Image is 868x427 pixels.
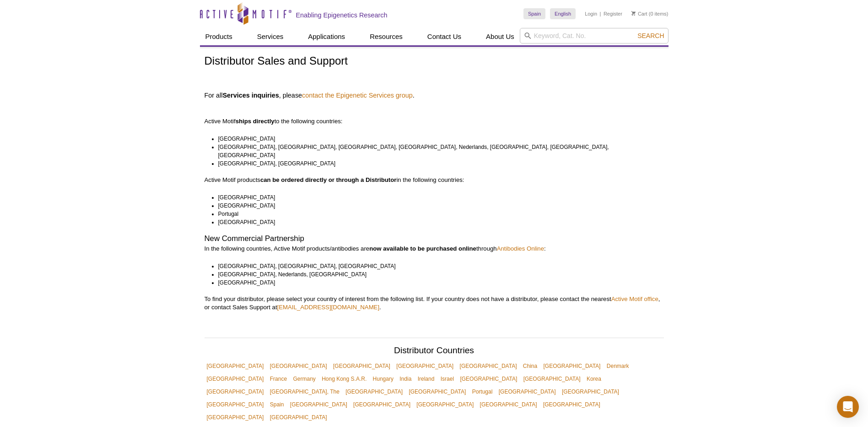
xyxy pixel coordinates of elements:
[541,398,603,411] a: [GEOGRAPHIC_DATA]
[371,372,396,385] a: Hungary
[541,360,603,372] a: [GEOGRAPHIC_DATA]
[331,360,393,372] a: [GEOGRAPHIC_DATA]
[277,304,380,311] a: [EMAIL_ADDRESS][DOMAIN_NAME]
[218,210,656,218] li: Portugal
[611,296,658,302] a: Active Motif office
[252,28,289,45] a: Services
[521,360,539,372] a: China
[302,28,350,45] a: Applications
[394,360,456,372] a: [GEOGRAPHIC_DATA]
[397,372,414,385] a: India
[218,159,656,168] li: [GEOGRAPHIC_DATA], [GEOGRAPHIC_DATA]
[550,8,576,19] a: English
[205,55,664,68] h1: Distributor Sales and Support
[319,372,369,385] a: Hong Kong S.A.R.
[631,8,669,19] li: (0 items)
[205,372,266,385] a: [GEOGRAPHIC_DATA]
[205,245,664,253] p: In the following countries, Active Motif products/antibodies are through :
[343,385,405,398] a: [GEOGRAPHIC_DATA]
[268,372,289,385] a: France
[291,372,318,385] a: Germany
[205,295,664,312] p: To find your distributor, please select your country of interest from the following list. If your...
[200,28,238,45] a: Products
[837,396,859,418] div: Open Intercom Messenger
[236,118,275,125] strong: ships directly
[268,385,342,398] a: [GEOGRAPHIC_DATA], The
[364,28,408,45] a: Resources
[369,245,476,252] strong: now available to be purchased online
[205,385,266,398] a: [GEOGRAPHIC_DATA]
[438,372,456,385] a: Israel
[414,398,476,411] a: [GEOGRAPHIC_DATA]
[635,32,667,40] button: Search
[205,101,664,126] p: Active Motif to the following countries:
[631,11,636,16] img: Your Cart
[205,360,266,372] a: [GEOGRAPHIC_DATA]
[458,372,519,385] a: [GEOGRAPHIC_DATA]
[600,8,601,19] li: |
[604,360,631,372] a: Denmark
[406,385,468,398] a: [GEOGRAPHIC_DATA]
[584,372,604,385] a: Korea
[222,92,279,99] strong: Services inquiries
[302,91,413,99] a: contact the Epigenetic Services group
[351,398,413,411] a: [GEOGRAPHIC_DATA]
[218,279,656,287] li: [GEOGRAPHIC_DATA]
[604,11,622,17] a: Register
[288,398,350,411] a: [GEOGRAPHIC_DATA]
[218,202,656,210] li: [GEOGRAPHIC_DATA]
[296,11,388,19] h2: Enabling Epigenetics Research
[496,385,558,398] a: [GEOGRAPHIC_DATA]
[205,176,664,184] p: Active Motif products in the following countries:
[218,135,656,143] li: [GEOGRAPHIC_DATA]
[470,385,495,398] a: Portugal
[520,28,669,44] input: Keyword, Cat. No.
[260,176,397,183] strong: can be ordered directly or through a Distributor
[268,411,329,424] a: [GEOGRAPHIC_DATA]
[268,398,286,411] a: Spain
[521,372,583,385] a: [GEOGRAPHIC_DATA]
[218,193,656,202] li: [GEOGRAPHIC_DATA]
[497,245,544,252] a: Antibodies Online
[560,385,621,398] a: [GEOGRAPHIC_DATA]
[268,360,329,372] a: [GEOGRAPHIC_DATA]
[637,32,664,39] span: Search
[422,28,467,45] a: Contact Us
[218,143,656,159] li: [GEOGRAPHIC_DATA], [GEOGRAPHIC_DATA], [GEOGRAPHIC_DATA], [GEOGRAPHIC_DATA], Nederlands, [GEOGRAPH...
[205,235,664,243] h2: New Commercial Partnership
[585,11,597,17] a: Login
[480,28,520,45] a: About Us
[205,346,664,357] h2: Distributor Countries
[218,270,656,279] li: [GEOGRAPHIC_DATA], Nederlands, [GEOGRAPHIC_DATA]
[523,8,545,19] a: Spain
[458,360,519,372] a: [GEOGRAPHIC_DATA]
[205,411,266,424] a: [GEOGRAPHIC_DATA]
[631,11,647,17] a: Cart
[205,91,664,99] h4: For all , please .
[205,398,266,411] a: [GEOGRAPHIC_DATA]
[478,398,539,411] a: [GEOGRAPHIC_DATA]
[218,262,656,270] li: [GEOGRAPHIC_DATA], [GEOGRAPHIC_DATA], [GEOGRAPHIC_DATA]
[218,218,656,226] li: [GEOGRAPHIC_DATA]
[415,372,437,385] a: Ireland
